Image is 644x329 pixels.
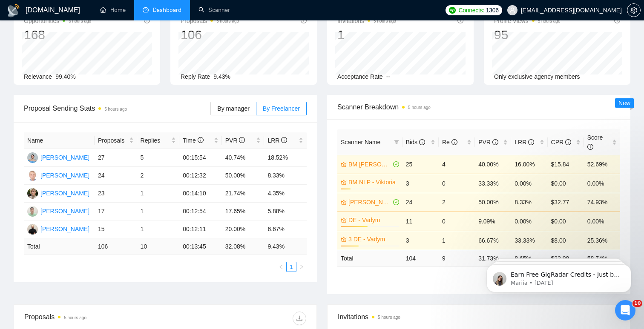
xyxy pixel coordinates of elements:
[494,16,561,26] span: Profile Views
[222,238,264,255] td: 32.08 %
[40,153,89,162] div: [PERSON_NAME]
[337,250,402,266] td: Total
[584,155,620,174] td: 52.69%
[442,139,457,146] span: Re
[439,155,475,174] td: 4
[137,185,180,203] td: 1
[267,137,287,144] span: LRR
[615,300,635,320] iframe: Intercom live chat
[299,264,304,269] span: right
[378,315,400,320] time: 5 hours ago
[40,224,89,234] div: [PERSON_NAME]
[95,203,137,220] td: 17
[584,212,620,231] td: 0.00%
[222,220,264,238] td: 20.00%
[40,171,89,180] div: [PERSON_NAME]
[341,217,347,223] span: crown
[179,220,222,238] td: 00:12:11
[402,174,439,193] td: 3
[584,193,620,212] td: 74.93%
[548,174,584,193] td: $0.00
[95,185,137,203] td: 23
[27,224,38,235] img: VS
[222,149,264,167] td: 40.74%
[286,262,296,272] li: 1
[37,33,147,40] p: Message from Mariia, sent 6w ago
[341,139,380,146] span: Scanner Name
[627,3,641,17] button: setting
[584,174,620,193] td: 0.00%
[548,155,584,174] td: $15.84
[264,203,307,220] td: 5.88%
[95,149,137,167] td: 27
[141,136,170,145] span: Replies
[475,174,511,193] td: 33.33%
[137,132,180,149] th: Replies
[494,27,561,43] div: 95
[198,137,204,143] span: info-circle
[511,231,547,250] td: 33.33%
[337,16,396,26] span: Invitations
[511,155,547,174] td: 16.00%
[293,312,306,325] button: download
[511,193,547,212] td: 8.33%
[486,6,499,15] span: 1306
[179,149,222,167] td: 00:15:54
[281,137,287,143] span: info-circle
[492,139,498,145] span: info-circle
[587,134,603,150] span: Score
[548,212,584,231] td: $0.00
[478,139,498,146] span: PVR
[24,27,91,43] div: 168
[402,193,439,212] td: 24
[183,137,203,144] span: Time
[386,73,390,80] span: --
[27,189,89,196] a: VT[PERSON_NAME]
[27,225,89,232] a: VS[PERSON_NAME]
[276,262,286,272] button: left
[348,197,391,207] a: [PERSON_NAME]
[276,262,286,272] li: Previous Page
[348,215,397,225] a: DE - Vadym
[95,238,137,255] td: 106
[494,73,580,80] span: Only exclusive agency members
[181,73,210,80] span: Reply Rate
[279,264,284,269] span: left
[55,73,75,80] span: 99.40%
[137,203,180,220] td: 1
[264,149,307,167] td: 18.52%
[225,137,245,144] span: PVR
[402,155,439,174] td: 25
[217,105,249,112] span: By manager
[37,25,147,235] span: Earn Free GigRadar Credits - Just by Sharing Your Story! 💬 Want more credits for sending proposal...
[27,206,38,217] img: BY
[551,139,571,146] span: CPR
[449,7,456,14] img: upwork-logo.png
[27,152,38,163] img: AS
[69,19,91,23] time: 3 hours ago
[293,315,306,322] span: download
[153,6,181,14] span: Dashboard
[341,236,347,242] span: crown
[213,73,230,80] span: 9.43%
[216,19,239,23] time: 5 hours ago
[408,105,431,110] time: 5 hours ago
[374,19,396,23] time: 5 hours ago
[263,105,300,112] span: By Freelancer
[24,103,210,114] span: Proposal Sending Stats
[179,185,222,203] td: 00:14:10
[40,206,89,216] div: [PERSON_NAME]
[24,132,95,149] th: Name
[337,27,396,43] div: 1
[402,250,439,266] td: 104
[137,238,180,255] td: 10
[528,139,534,145] span: info-circle
[451,139,457,145] span: info-circle
[511,212,547,231] td: 0.00%
[222,203,264,220] td: 17.65%
[439,193,475,212] td: 2
[393,199,399,205] span: check-circle
[98,136,127,145] span: Proposals
[27,172,89,178] a: PK[PERSON_NAME]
